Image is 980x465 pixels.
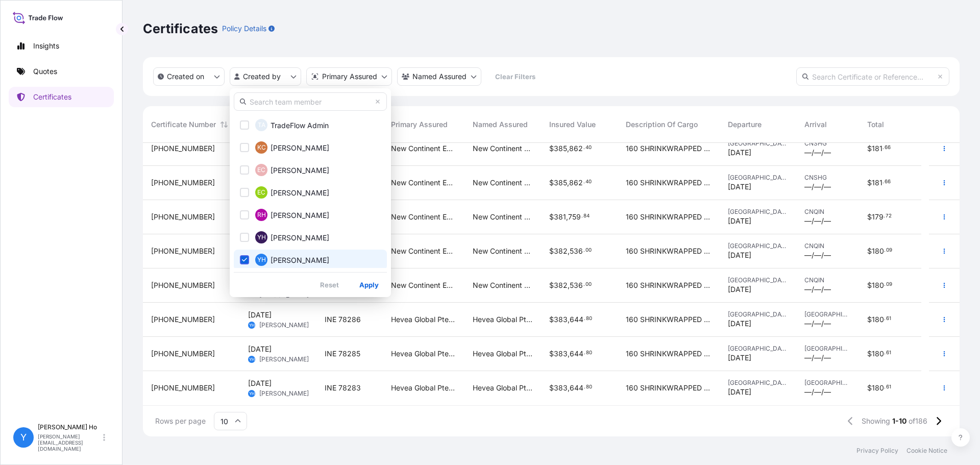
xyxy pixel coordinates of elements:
[234,115,387,135] button: TATradeFlow Admin
[257,187,265,198] span: EC
[257,232,266,242] span: YH
[271,165,329,176] span: [PERSON_NAME]
[234,92,387,111] input: Search team member
[234,115,387,268] div: Select Option
[351,277,387,293] button: Apply
[258,120,265,130] span: TA
[230,88,391,297] div: createdBy Filter options
[234,182,387,203] button: EC[PERSON_NAME]
[271,120,329,131] span: TradeFlow Admin
[257,142,266,153] span: KC
[234,205,387,225] button: RH[PERSON_NAME]
[271,233,329,243] span: [PERSON_NAME]
[312,277,347,293] button: Reset
[271,210,329,221] span: [PERSON_NAME]
[234,137,387,158] button: KC[PERSON_NAME]
[257,210,266,220] span: RH
[257,165,265,175] span: EC
[234,160,387,180] button: EC[PERSON_NAME]
[271,188,329,198] span: [PERSON_NAME]
[359,280,379,290] p: Apply
[257,255,266,265] span: YH
[234,250,387,270] button: YH[PERSON_NAME]
[271,143,329,153] span: [PERSON_NAME]
[271,255,329,265] span: [PERSON_NAME]
[234,227,387,248] button: YH[PERSON_NAME]
[320,280,339,290] p: Reset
